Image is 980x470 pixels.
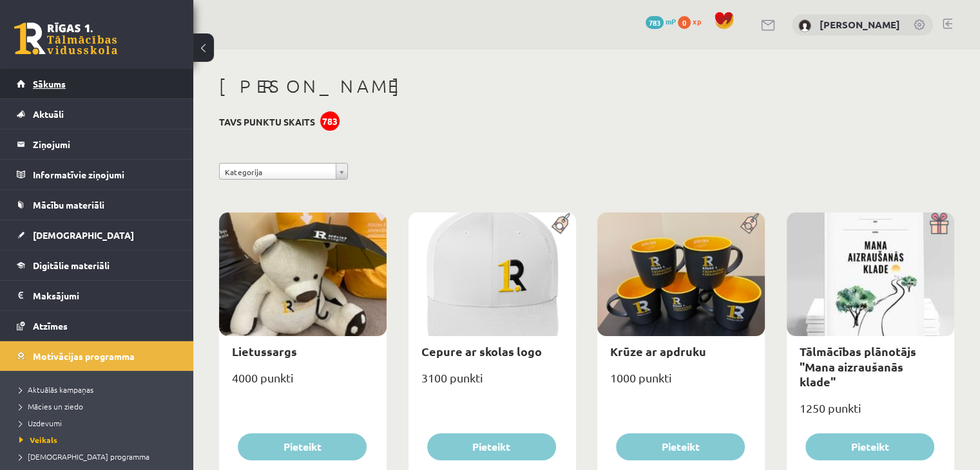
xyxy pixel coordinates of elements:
button: Pieteikt [805,433,934,460]
button: Pieteikt [616,433,745,460]
div: 1000 punkti [597,367,765,399]
img: Populāra prece [547,212,576,234]
span: Mācies un ziedo [19,401,83,411]
div: 4000 punkti [219,367,387,399]
legend: Ziņojumi [33,129,177,159]
a: Uzdevumi [19,417,180,429]
span: 783 [646,16,664,29]
span: [DEMOGRAPHIC_DATA] [33,229,134,241]
a: [PERSON_NAME] [820,18,900,31]
a: Tālmācības plānotājs "Mana aizraušanās klade" [800,344,916,389]
a: 0 xp [678,16,707,26]
img: Leonards Nākmanis [798,19,811,32]
a: Motivācijas programma [17,341,177,371]
span: 0 [678,16,691,29]
span: Atzīmes [33,320,68,332]
span: mP [666,16,676,26]
a: Aktuālās kampaņas [19,384,180,395]
h1: [PERSON_NAME] [219,75,954,97]
span: Veikals [19,435,57,445]
span: xp [693,16,701,26]
span: Aktuāli [33,108,64,120]
span: Mācību materiāli [33,199,104,211]
a: Atzīmes [17,311,177,341]
a: Aktuāli [17,99,177,129]
a: 783 mP [646,16,676,26]
h3: Tavs punktu skaits [219,117,315,127]
a: Cepure ar skolas logo [421,344,542,359]
img: Populāra prece [736,212,765,234]
span: Kategorija [225,164,331,180]
img: Dāvana ar pārsteigumu [925,212,954,234]
a: Krūze ar apdruku [610,344,706,359]
span: Uzdevumi [19,418,62,428]
a: Maksājumi [17,281,177,310]
legend: Informatīvie ziņojumi [33,160,177,189]
a: [DEMOGRAPHIC_DATA] programma [19,451,180,462]
a: Lietussargs [232,344,297,359]
span: Digitālie materiāli [33,259,110,271]
span: Aktuālās kampaņas [19,384,93,395]
a: Informatīvie ziņojumi [17,160,177,189]
a: Kategorija [219,163,348,180]
a: Sākums [17,69,177,99]
button: Pieteikt [238,433,367,460]
div: 783 [320,111,340,131]
a: Digitālie materiāli [17,250,177,280]
a: Rīgas 1. Tālmācības vidusskola [14,23,117,55]
a: Veikals [19,434,180,446]
a: Mācību materiāli [17,190,177,220]
a: Ziņojumi [17,129,177,159]
a: [DEMOGRAPHIC_DATA] [17,220,177,250]
div: 3100 punkti [408,367,576,399]
legend: Maksājumi [33,281,177,310]
a: Mācies un ziedo [19,400,180,412]
span: [DEMOGRAPHIC_DATA] programma [19,451,149,462]
span: Sākums [33,78,66,89]
span: Motivācijas programma [33,350,135,362]
div: 1250 punkti [787,397,954,429]
button: Pieteikt [427,433,556,460]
